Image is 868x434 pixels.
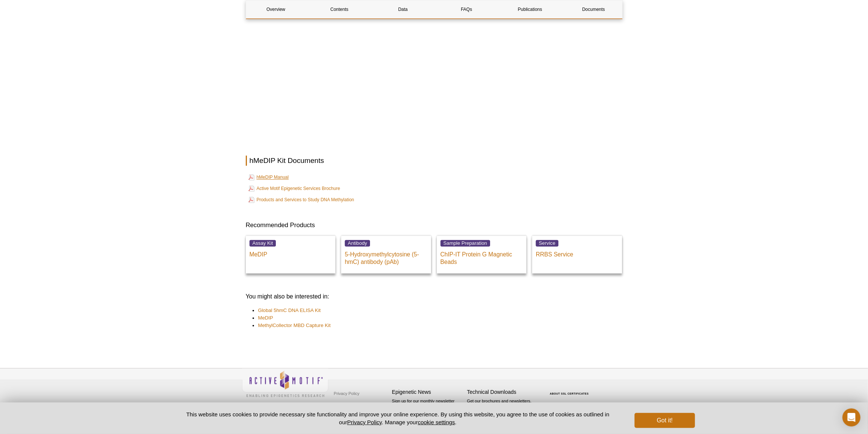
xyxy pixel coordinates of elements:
[248,184,340,193] a: Active Motif Epigenetic Services Brochure
[332,388,361,399] a: Privacy Policy
[542,382,599,398] table: Click to Verify - This site chose Symantec SSL for secure e-commerce and confidential communicati...
[345,247,427,266] p: 5-Hydroxymethylcytosine (5-hmC) antibody (pAb)
[441,247,523,266] p: ChIP-IT Protein G Magnetic Beads
[310,0,369,18] a: Contents
[467,389,539,396] h4: Technical Downloads
[536,247,618,259] p: RRBS Service
[341,236,431,274] a: Antibody 5-Hydroxymethylcytosine (5-hmC) antibody (pAb)
[500,0,560,18] a: Publications
[532,236,622,274] a: Service RRBS Service
[332,399,372,411] a: Terms & Conditions
[441,240,490,247] span: Sample Preparation
[467,398,539,417] p: Get our brochures and newsletters, or request them by mail.
[246,292,623,301] h3: You might also be interested in:
[564,0,623,18] a: Documents
[246,156,623,166] h2: hMeDIP Kit Documents
[246,221,623,230] h3: Recommended Products
[347,419,382,425] a: Privacy Policy
[635,413,695,428] button: Got it!
[258,322,331,330] a: MethylCollector MBD Capture Kit
[345,240,370,247] span: Antibody
[258,307,321,315] a: Global 5hmC DNA ELISA Kit
[373,0,433,18] a: Data
[258,315,273,322] a: MeDIP
[173,410,623,426] p: This website uses cookies to provide necessary site functionality and improve your online experie...
[437,236,527,274] a: Sample Preparation ChIP-IT Protein G Magnetic Beads
[418,419,455,425] button: cookie settings
[246,236,336,274] a: Assay Kit MeDIP
[248,196,354,205] a: Products and Services to Study DNA Methylation
[550,393,589,395] a: ABOUT SSL CERTIFICATES
[536,240,558,247] span: Service
[248,173,289,182] a: hMeDIP Manual
[392,398,463,424] p: Sign up for our monthly newsletter highlighting recent publications in the field of epigenetics.
[436,0,496,18] a: FAQs
[250,247,332,259] p: MeDIP
[842,408,860,426] div: Open Intercom Messenger
[392,389,463,396] h4: Epigenetic News
[250,240,276,247] span: Assay Kit
[246,0,306,18] a: Overview
[242,369,328,399] img: Active Motif,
